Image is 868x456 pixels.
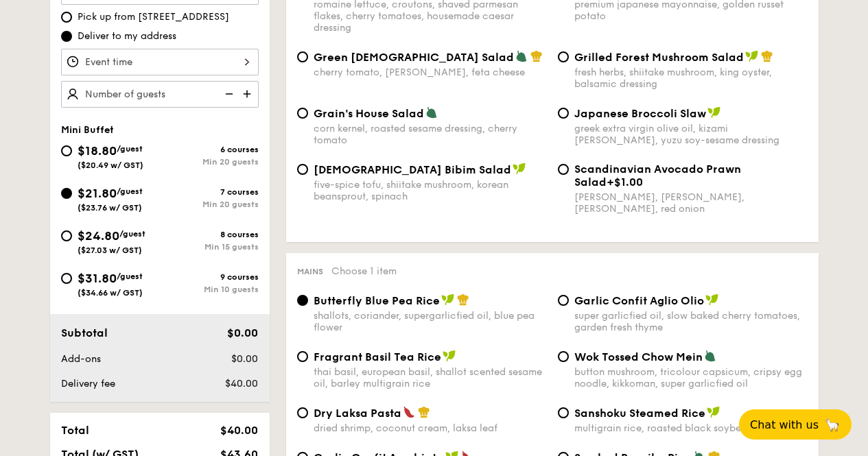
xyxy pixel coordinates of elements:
[160,242,259,252] div: Min 15 guests
[61,273,72,284] input: $31.80/guest($34.66 w/ GST)9 coursesMin 10 guests
[425,106,438,119] img: icon-vegetarian.fe4039eb.svg
[61,188,72,199] input: $21.80/guest($23.76 w/ GST)7 coursesMin 20 guests
[314,107,424,120] span: Grain's House Salad
[297,51,308,62] input: Green [DEMOGRAPHIC_DATA] Saladcherry tomato, [PERSON_NAME], feta cheese
[574,366,808,389] div: button mushroom, tricolour capsicum, cripsy egg noodle, kikkoman, super garlicfied oil
[61,353,101,365] span: Add-ons
[574,107,706,120] span: Japanese Broccoli Slaw
[117,272,143,281] span: /guest
[707,106,721,119] img: icon-vegan.f8ff3823.svg
[314,350,441,363] span: Fragrant Basil Tea Rice
[704,350,716,362] img: icon-vegetarian.fe4039eb.svg
[61,145,72,156] input: $18.80/guest($20.49 w/ GST)6 coursesMin 20 guests
[297,108,308,119] input: Grain's House Saladcorn kernel, roasted sesame dressing, cherry tomato
[558,51,569,62] input: Grilled Forest Mushroom Saladfresh herbs, shiitake mushroom, king oyster, balsamic dressing
[513,163,526,175] img: icon-vegan.f8ff3823.svg
[314,179,547,202] div: five-spice tofu, shiitake mushroom, korean beansprout, spinach
[515,50,528,62] img: icon-vegetarian.fe4039eb.svg
[558,351,569,362] input: Wok Tossed Chow Meinbutton mushroom, tricolour capsicum, cripsy egg noodle, kikkoman, super garli...
[314,366,547,389] div: thai basil, european basil, shallot scented sesame oil, barley multigrain rice
[119,229,145,239] span: /guest
[574,350,703,363] span: Wok Tossed Chow Mein
[314,67,547,78] div: cherry tomato, [PERSON_NAME], feta cheese
[314,294,440,307] span: Butterfly Blue Pea Rice
[78,160,143,170] span: ($20.49 w/ GST)
[160,285,259,294] div: Min 10 guests
[78,271,117,286] span: $31.80
[220,424,258,437] span: $40.00
[297,164,308,175] input: [DEMOGRAPHIC_DATA] Bibim Saladfive-spice tofu, shiitake mushroom, korean beansprout, spinach
[160,145,259,154] div: 6 courses
[418,406,430,418] img: icon-chef-hat.a58ddaea.svg
[441,293,455,306] img: icon-vegan.f8ff3823.svg
[457,293,469,306] img: icon-chef-hat.a58ddaea.svg
[61,326,108,339] span: Subtotal
[297,295,308,306] input: Butterfly Blue Pea Riceshallots, coriander, supergarlicfied oil, blue pea flower
[78,228,119,243] span: $24.80
[238,81,259,107] img: icon-add.58712e84.svg
[225,378,258,389] span: $40.00
[61,424,89,437] span: Total
[61,124,114,136] span: Mini Buffet
[78,29,176,43] span: Deliver to my address
[78,186,117,201] span: $21.80
[761,50,773,62] img: icon-chef-hat.a58ddaea.svg
[160,157,259,167] div: Min 20 guests
[218,81,238,107] img: icon-reduce.1d2dbef1.svg
[297,351,308,362] input: Fragrant Basil Tea Ricethai basil, european basil, shallot scented sesame oil, barley multigrain ...
[314,51,514,64] span: Green [DEMOGRAPHIC_DATA] Salad
[824,417,841,433] span: 🦙
[160,187,259,197] div: 7 courses
[314,163,511,176] span: [DEMOGRAPHIC_DATA] Bibim Salad
[443,350,456,362] img: icon-vegan.f8ff3823.svg
[61,49,259,75] input: Event time
[61,230,72,241] input: $24.80/guest($27.03 w/ GST)8 coursesMin 15 guests
[314,310,547,333] div: shallots, coriander, supergarlicfied oil, blue pea flower
[61,12,72,23] input: Pick up from [STREET_ADDRESS]
[574,294,704,307] span: Garlic Confit Aglio Olio
[78,10,229,24] span: Pick up from [STREET_ADDRESS]
[607,176,643,189] span: +$1.00
[117,187,143,196] span: /guest
[574,67,808,90] div: fresh herbs, shiitake mushroom, king oyster, balsamic dressing
[574,191,808,215] div: [PERSON_NAME], [PERSON_NAME], [PERSON_NAME], red onion
[739,409,852,440] button: Chat with us🦙
[314,422,547,434] div: dried shrimp, coconut cream, laksa leaf
[160,272,259,282] div: 9 courses
[574,163,741,189] span: Scandinavian Avocado Prawn Salad
[558,407,569,418] input: Sanshoku Steamed Ricemultigrain rice, roasted black soybean
[705,293,719,306] img: icon-vegan.f8ff3823.svg
[78,143,117,158] span: $18.80
[297,267,323,276] span: Mains
[574,407,705,420] span: Sanshoku Steamed Rice
[297,407,308,418] input: Dry Laksa Pastadried shrimp, coconut cream, laksa leaf
[117,144,143,154] span: /guest
[558,295,569,306] input: Garlic Confit Aglio Oliosuper garlicfied oil, slow baked cherry tomatoes, garden fresh thyme
[78,288,143,298] span: ($34.66 w/ GST)
[61,81,259,108] input: Number of guests
[314,123,547,146] div: corn kernel, roasted sesame dressing, cherry tomato
[574,123,808,146] div: greek extra virgin olive oil, kizami [PERSON_NAME], yuzu soy-sesame dressing
[160,200,259,209] div: Min 20 guests
[61,378,115,389] span: Delivery fee
[78,203,142,213] span: ($23.76 w/ GST)
[574,422,808,434] div: multigrain rice, roasted black soybean
[78,245,142,255] span: ($27.03 w/ GST)
[707,406,720,418] img: icon-vegan.f8ff3823.svg
[530,50,543,62] img: icon-chef-hat.a58ddaea.svg
[750,418,819,431] span: Chat with us
[558,164,569,175] input: Scandinavian Avocado Prawn Salad+$1.00[PERSON_NAME], [PERSON_NAME], [PERSON_NAME], red onion
[403,406,415,418] img: icon-spicy.37a8142b.svg
[745,50,759,62] img: icon-vegan.f8ff3823.svg
[231,353,258,365] span: $0.00
[314,407,401,420] span: Dry Laksa Pasta
[61,31,72,42] input: Deliver to my address
[574,310,808,333] div: super garlicfied oil, slow baked cherry tomatoes, garden fresh thyme
[160,230,259,239] div: 8 courses
[331,265,397,277] span: Choose 1 item
[227,326,258,339] span: $0.00
[574,51,744,64] span: Grilled Forest Mushroom Salad
[558,108,569,119] input: Japanese Broccoli Slawgreek extra virgin olive oil, kizami [PERSON_NAME], yuzu soy-sesame dressing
